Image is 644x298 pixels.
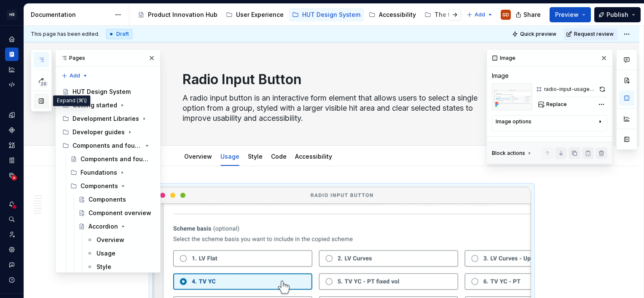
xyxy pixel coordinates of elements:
a: Home [5,32,19,46]
a: Usage [83,247,157,260]
a: Code automation [5,78,19,91]
a: User Experience [223,8,287,21]
div: Components [80,182,118,190]
a: Accessibility [295,153,332,160]
div: Components and foundations [72,141,142,150]
button: Preview [550,7,591,22]
a: Analytics [5,63,19,76]
textarea: Radio Input Button [181,69,499,90]
button: Quick preview [510,28,560,40]
div: Getting started [59,98,157,112]
button: Add [59,70,91,82]
a: Design tokens [5,108,19,122]
div: User Experience [236,11,284,19]
a: Accordion [75,220,157,233]
a: Components [5,123,19,137]
a: Overview [83,233,157,247]
a: Components and foundations [67,152,157,166]
div: Expand (⌘\) [53,95,91,106]
div: HUT Design System [72,88,131,96]
a: Code [271,153,287,160]
button: Search ⌘K [5,213,19,226]
a: Usage [220,153,239,160]
div: Page tree [134,6,462,23]
a: Data sources [5,169,19,182]
span: Share [523,11,541,19]
div: Overview [181,147,215,165]
div: Foundations [80,168,117,177]
a: Storybook stories [5,154,19,167]
div: Overview [97,236,124,244]
div: Development Libraries [72,114,139,123]
div: Developer guides [59,125,157,139]
div: Style [97,263,111,271]
button: Notifications [5,197,19,211]
div: Style [244,147,266,165]
span: 26 [39,80,48,87]
div: Getting started [72,101,117,109]
div: Components and foundations [59,139,157,152]
a: Product Innovation Hub [134,8,221,21]
a: Style [248,153,263,160]
div: Components [89,195,126,204]
div: HUT Design System [302,11,360,19]
a: Components [75,193,157,206]
span: Add [70,72,80,79]
span: Quick preview [520,31,556,37]
div: Component overview [89,209,151,217]
div: Pages [56,50,160,67]
div: Accordion [89,222,118,231]
div: Foundations [67,166,157,179]
a: Accessibility [365,8,419,21]
div: Product Innovation Hub [148,11,217,19]
span: Preview [555,11,579,19]
a: HUT Design System [289,8,364,21]
span: This page has been edited. [31,31,99,37]
div: Usage [97,249,115,258]
button: Request review [563,28,617,40]
div: Developer guides [72,128,125,136]
a: Overview [184,153,212,160]
div: Development Libraries [59,112,157,125]
a: Style [83,260,157,274]
a: Documentation [5,48,19,61]
a: Component overview [75,206,157,220]
button: HR [2,5,22,24]
button: Add [464,9,496,21]
button: Contact support [5,258,19,271]
a: Assets [5,138,19,152]
textarea: A radio input button is an interactive form element that allows users to select a single option f... [181,91,499,125]
div: Accessibility [292,147,335,165]
div: Usage [217,147,243,165]
a: Invite team [5,228,19,241]
button: Publish [594,7,641,22]
a: The team [421,8,466,21]
button: Share [511,7,546,22]
a: HUT Design System [59,85,157,98]
span: Request review [574,31,614,37]
div: Draft [106,29,132,39]
a: Settings [5,243,19,256]
div: HR [7,10,17,20]
div: Components and foundations [80,155,150,163]
div: GD [502,11,509,18]
div: Components [67,179,157,193]
div: Accessibility [379,11,416,19]
div: Code [268,147,290,165]
div: Documentation [31,11,110,19]
span: Add [475,11,485,18]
